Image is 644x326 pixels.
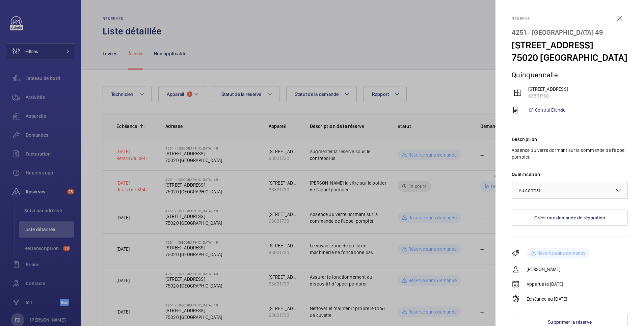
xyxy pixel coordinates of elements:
p: [PERSON_NAME] [527,266,560,273]
a: Contrat Étendu [528,107,566,113]
p: Échéance au [DATE] [527,296,567,302]
label: Qualification [512,171,628,178]
div: 4251 - [GEOGRAPHIC_DATA] 49 [512,26,628,39]
img: elevator.svg [513,88,521,97]
h5: Quinquennalle [512,71,628,79]
p: Apparue le [DATE] [527,281,563,288]
h4: [STREET_ADDRESS] 75020 [GEOGRAPHIC_DATA] [512,26,628,64]
p: Absence du verre dormant sur la commande de l'appel pompier. [512,147,628,160]
p: Réserve [512,16,628,21]
p: [STREET_ADDRESS] [528,86,628,92]
button: Créer une demande de réparation [512,210,628,226]
p: Réserve sans demande [537,250,586,256]
div: Description [512,136,628,143]
p: 63831730 [528,92,628,99]
span: Au contrat [519,188,540,193]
